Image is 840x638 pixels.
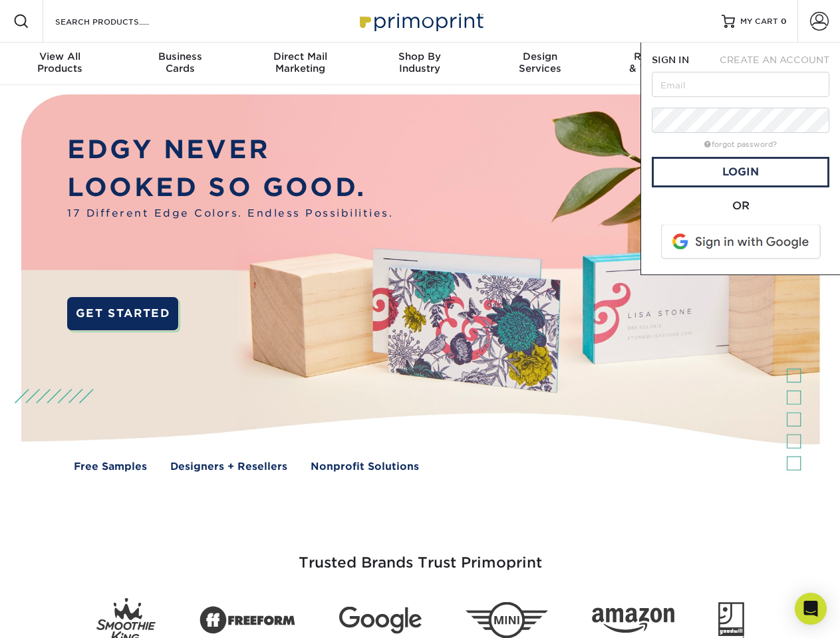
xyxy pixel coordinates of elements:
span: Business [120,51,239,62]
h3: Trusted Brands Trust Primoprint [31,522,809,587]
div: Services [480,51,600,74]
span: MY CART [740,16,778,27]
input: SEARCH PRODUCTS..... [54,13,184,29]
a: Shop ByIndustry [360,43,480,85]
a: GET STARTED [67,297,178,330]
a: Resources& Templates [600,43,720,85]
span: CREATE AN ACCOUNT [720,54,829,65]
span: Design [480,51,600,62]
div: OR [652,198,829,214]
span: 17 Different Edge Colors. Endless Possibilities. [67,206,393,221]
p: EDGY NEVER [67,131,393,169]
a: Nonprofit Solutions [311,459,419,475]
a: Login [652,157,829,187]
div: & Templates [600,51,720,74]
img: Primoprint [354,7,487,35]
span: Resources [600,51,720,62]
div: Industry [360,51,480,74]
a: DesignServices [480,43,600,85]
a: Designers + Resellers [170,459,287,475]
img: Google [339,607,422,634]
a: Direct MailMarketing [240,43,360,85]
a: BusinessCards [120,43,239,85]
span: SIGN IN [652,54,689,65]
p: LOOKED SO GOOD. [67,169,393,207]
span: 0 [781,17,787,26]
span: Direct Mail [240,51,360,62]
input: Email [652,72,829,97]
a: forgot password? [704,140,777,149]
iframe: Google Customer Reviews [3,597,113,633]
img: Goodwill [718,602,744,638]
a: Free Samples [74,459,147,475]
div: Cards [120,51,239,74]
img: Amazon [592,608,674,633]
div: Marketing [240,51,360,74]
div: Open Intercom Messenger [795,593,827,625]
span: Shop By [360,51,480,62]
